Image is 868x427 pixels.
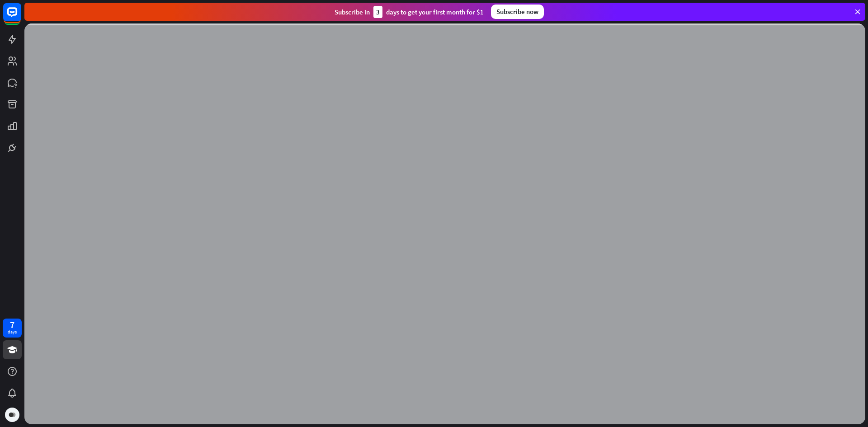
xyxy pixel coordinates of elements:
div: Subscribe in days to get your first month for $1 [335,6,484,18]
img: ceee058c6cabd4f577f8.gif [6,409,18,421]
div: 3 [373,6,382,18]
div: 7 [10,321,14,329]
a: 7 days [3,319,22,338]
div: Subscribe now [491,5,544,19]
div: days [8,329,17,335]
